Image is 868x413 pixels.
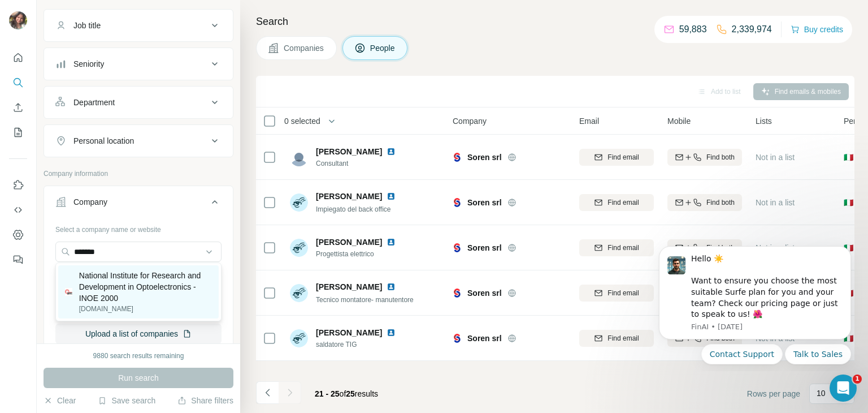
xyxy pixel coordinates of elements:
img: National Institute for Research and Development in Optoelectronics - INOE 2000 [65,288,72,295]
p: [DOMAIN_NAME] [79,304,212,314]
span: Tecnico montatore- manutentore [316,296,414,304]
img: Logo of Soren srl [453,198,462,207]
img: LinkedIn logo [387,238,396,247]
button: Find email [579,285,654,302]
button: Use Surfe API [9,200,27,220]
iframe: Intercom live chat [830,375,857,402]
span: Soren srl [467,197,502,208]
span: [PERSON_NAME] [316,191,382,202]
button: Save search [98,395,155,406]
span: 🇮🇹 [844,197,853,208]
div: Seniority [73,58,104,70]
button: Enrich CSV [9,97,27,118]
span: Impiegato del back office [316,205,391,213]
span: of [340,389,346,398]
span: Find email [607,288,639,298]
button: Seniority [44,50,233,78]
span: Soren srl [467,287,502,299]
img: Logo of Soren srl [453,334,462,343]
span: Find email [607,333,639,343]
button: Search [9,72,27,93]
span: Mobile [667,115,691,127]
span: [PERSON_NAME] [316,327,382,338]
span: 21 - 25 [315,389,340,398]
div: Job title [73,20,101,31]
p: National Institute for Research and Development in Optoelectronics - INOE 2000 [79,270,212,304]
span: Company [453,115,487,127]
span: Lists [756,115,772,127]
img: Logo of Soren srl [453,153,462,162]
img: Avatar [290,329,308,347]
img: Avatar [9,11,27,29]
img: Logo of Soren srl [453,289,462,298]
h4: Search [256,14,854,29]
span: [PERSON_NAME] [316,281,382,292]
button: Share filters [177,395,233,406]
span: Find both [706,152,735,162]
button: Navigate to previous page [256,381,279,404]
span: People [370,42,396,54]
span: 0 selected [284,115,320,127]
div: Company [73,196,107,208]
img: Avatar [290,148,308,166]
img: LinkedIn logo [387,147,396,156]
p: 2,339,974 [732,23,772,36]
span: Find email [607,152,639,162]
button: Job title [44,12,233,39]
button: Personal location [44,127,233,154]
img: LinkedIn logo [387,282,396,291]
p: 59,883 [679,23,707,36]
span: Soren srl [467,242,502,253]
iframe: Intercom notifications message [642,236,868,371]
button: Feedback [9,249,27,270]
span: Find email [607,197,639,208]
span: saldatore TIG [316,339,400,350]
span: Find email [607,243,639,253]
span: Find both [706,197,735,208]
span: 🇮🇹 [844,152,853,163]
button: My lists [9,122,27,143]
div: Personal location [73,135,134,147]
span: Not in a list [756,153,795,162]
span: Rows per page [747,388,800,399]
button: Find email [579,239,654,256]
span: Not in a list [756,198,795,207]
span: Companies [284,42,325,54]
button: Buy credits [791,21,843,37]
button: Clear [44,395,76,406]
button: Department [44,89,233,116]
img: Avatar [290,193,308,212]
button: Find email [579,194,654,211]
span: Progettista elettrico [316,249,400,259]
p: Company information [44,169,233,179]
span: 25 [346,389,355,398]
span: [PERSON_NAME] [316,236,382,248]
button: Find both [667,194,742,211]
button: Find email [579,149,654,166]
div: Select a company name or website [55,220,222,235]
button: Quick start [9,48,27,68]
button: Use Surfe on LinkedIn [9,175,27,195]
div: 9880 search results remaining [93,351,184,361]
img: Avatar [290,284,308,302]
button: Find email [579,330,654,347]
span: Email [579,115,599,127]
button: Upload a list of companies [55,324,222,344]
img: LinkedIn logo [387,192,396,201]
span: Soren srl [467,152,502,163]
span: Soren srl [467,333,502,344]
span: [PERSON_NAME] [316,146,382,157]
img: LinkedIn logo [387,328,396,337]
p: 10 [817,388,826,399]
span: results [315,389,378,398]
button: Dashboard [9,225,27,245]
button: Company [44,188,233,220]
